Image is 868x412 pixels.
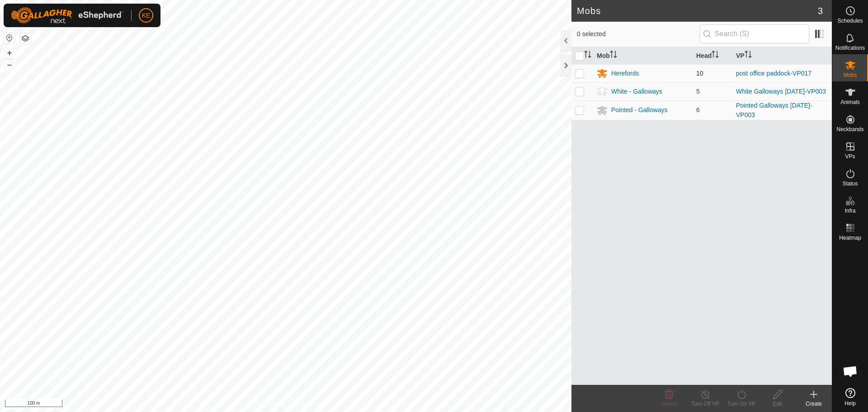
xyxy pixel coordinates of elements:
span: Delete [661,401,677,407]
a: Contact Us [295,400,321,408]
span: Infra [844,208,855,213]
p-sorticon: Activate to sort [745,52,752,59]
span: KE [142,11,151,20]
div: Edit [759,400,796,408]
span: Animals [840,99,860,105]
span: Status [842,181,858,186]
span: Heatmap [839,235,861,241]
input: Search (S) [700,24,809,43]
button: – [4,59,15,70]
div: Turn On VP [723,400,759,408]
p-sorticon: Activate to sort [610,52,617,59]
div: Open chat [837,358,864,385]
span: Notifications [835,45,865,51]
button: Map Layers [20,33,31,44]
span: 5 [696,88,700,95]
h2: Mobs [577,5,818,16]
span: VPs [845,154,855,159]
span: 3 [818,4,823,18]
a: Privacy Policy [250,400,284,408]
th: Head [693,47,732,65]
span: Mobs [844,72,857,78]
span: Neckbands [836,127,863,132]
span: 6 [696,106,700,114]
p-sorticon: Activate to sort [712,52,719,59]
a: Help [832,384,868,410]
div: White - Galloways [611,87,662,96]
a: White Galloways [DATE]-VP003 [736,88,826,95]
div: Pointed - Galloways [611,105,668,115]
a: Pointed Galloways [DATE]-VP003 [736,102,812,118]
img: Gallagher Logo [11,7,124,24]
button: Reset Map [4,33,15,43]
span: 10 [696,70,703,77]
span: Schedules [837,18,863,24]
span: Help [844,401,856,406]
th: Mob [593,47,693,65]
div: Herefords [611,69,639,78]
div: Create [796,400,832,408]
button: + [4,47,15,58]
a: post office paddock-VP017 [736,70,811,77]
p-sorticon: Activate to sort [584,52,591,59]
span: 0 selected [577,29,700,39]
th: VP [732,47,832,65]
div: Turn Off VP [687,400,723,408]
